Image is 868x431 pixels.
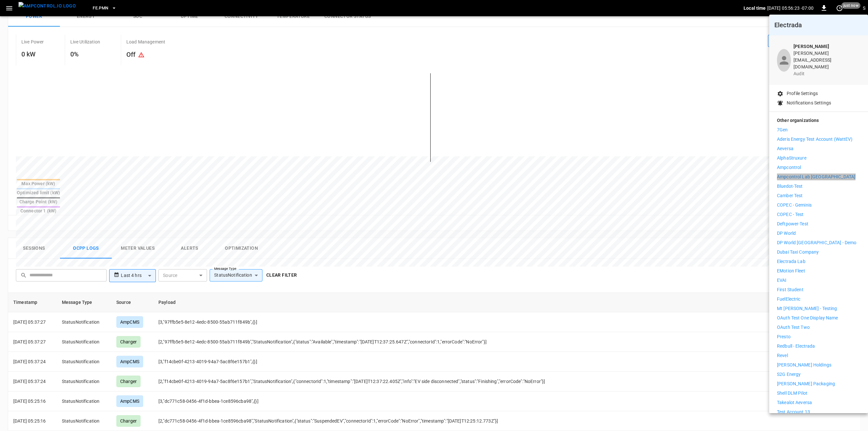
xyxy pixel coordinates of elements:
p: Revel [777,352,788,359]
p: COPEC - Test [777,211,804,218]
p: [PERSON_NAME][EMAIL_ADDRESS][DOMAIN_NAME] [793,50,860,70]
p: Aderis Energy Test Account (WattEV) [777,136,853,143]
p: Dubai Taxi Company [777,249,819,256]
p: Bluedot-Test [777,183,803,190]
p: Ampcontrol Lab [GEOGRAPHIC_DATA] [777,174,855,180]
p: Aeversa [777,145,793,152]
p: audit [793,70,860,77]
p: Electrada Lab [777,258,805,265]
p: [PERSON_NAME] Packaging [777,380,835,387]
p: Other organizations [777,117,860,126]
p: S2G Energy [777,371,801,378]
h6: Electrada [774,20,863,30]
b: [PERSON_NAME] [793,44,829,49]
p: DP World [GEOGRAPHIC_DATA] - Demo [777,239,856,246]
p: Takealot Aeversa [777,399,812,406]
p: FuelElectric [777,296,801,303]
p: DP World [777,230,796,237]
p: [PERSON_NAME] Holdings [777,362,831,368]
p: COPEC - Geminis [777,202,812,209]
p: Notifications Settings [787,100,831,106]
p: Redbull - Electrada [777,343,815,350]
p: 7Gen [777,126,788,133]
p: First Student [777,286,804,293]
div: profile-icon [777,49,791,72]
p: Ampcontrol [777,164,801,171]
p: OAuth Test Two [777,324,810,331]
p: AlphaStruxure [777,155,806,162]
p: EVAI [777,277,787,284]
p: eMotion Fleet [777,268,805,274]
p: Camber Test [777,192,803,199]
p: OAuth Test One Display Name [777,315,838,321]
p: Test Account 13 [777,409,810,415]
p: Mt [PERSON_NAME] - Testing [777,305,837,312]
p: Profile Settings [787,90,818,97]
p: Deftpower-Test [777,221,808,227]
p: Shell DLM Pilot [777,390,807,397]
p: Presto [777,333,791,340]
